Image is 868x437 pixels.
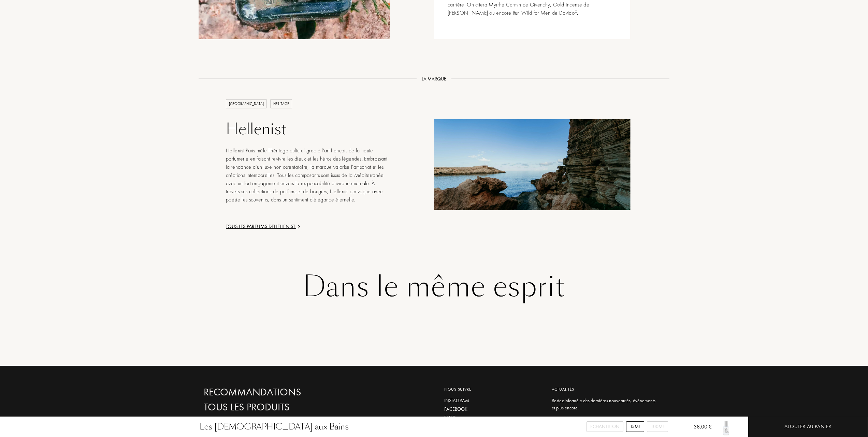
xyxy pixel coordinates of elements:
div: [GEOGRAPHIC_DATA] [226,99,267,108]
div: Echantillon [587,421,623,432]
div: Actualités [552,386,659,392]
div: Les [DEMOGRAPHIC_DATA] aux Bains [200,421,349,433]
a: Tous les parfums deHellenist [226,223,390,230]
div: Ajouter au panier [784,423,831,431]
div: Nous suivre [444,386,541,392]
input: Email [552,413,644,428]
div: 38,00 € [683,423,712,437]
a: Collections [204,416,350,428]
div: HÉRITAGE [270,99,292,108]
a: Recommandations [204,386,350,398]
a: Facebook [444,406,541,413]
a: Blog [444,414,541,421]
div: 100mL [647,421,668,432]
img: Les Dieux aux Bains [716,417,736,437]
div: Hellenist Paris mêle l'héritage culturel grec à l'art français de la haute parfumerie en faisant ... [226,147,390,204]
a: Tous les produits [204,401,350,413]
div: Dans le même esprit [204,271,664,303]
a: Instagram [444,397,541,404]
a: Hellenist [226,120,390,138]
img: arrow.png [296,224,302,229]
div: 15mL [626,421,644,432]
img: Hellenist banner [434,119,630,210]
div: Restez informé.e des dernières nouveautés, évènements et plus encore. [552,397,659,411]
div: Tous les parfums de Hellenist [226,223,390,230]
